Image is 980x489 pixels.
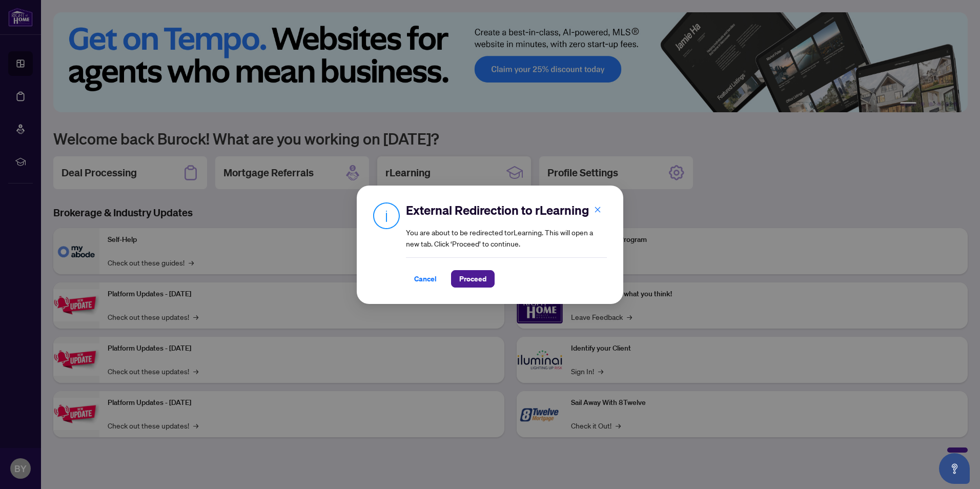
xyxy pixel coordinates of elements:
span: Proceed [459,271,486,287]
img: Info Icon [373,202,400,229]
button: Proceed [451,270,495,288]
button: Open asap [939,453,970,484]
span: Cancel [414,271,437,287]
button: Cancel [406,270,445,288]
div: You are about to be redirected to rLearning . This will open a new tab. Click ‘Proceed’ to continue. [406,202,607,288]
span: close [594,206,601,213]
h2: External Redirection to rLearning [406,202,607,218]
